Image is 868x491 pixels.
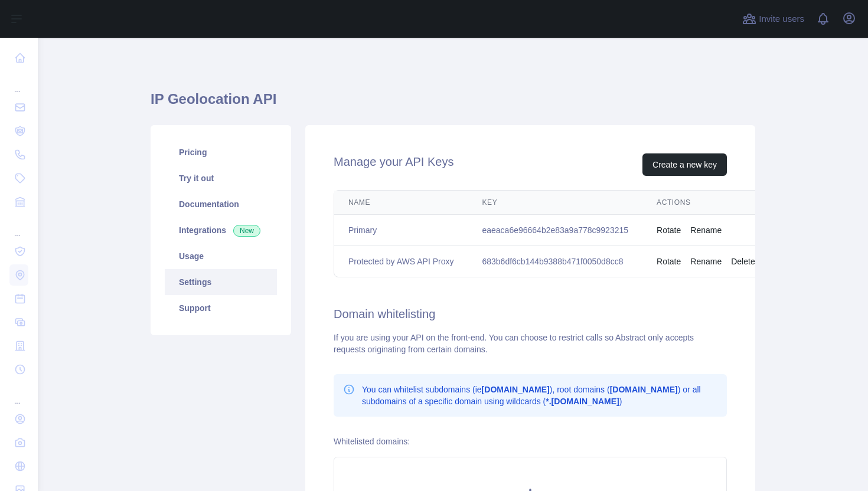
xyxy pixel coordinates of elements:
div: If you are using your API on the front-end. You can choose to restrict calls so Abstract only acc... [334,332,727,355]
button: Invite users [740,9,807,28]
div: ... [9,215,28,238]
a: Settings [165,269,277,295]
button: Rotate [657,256,681,267]
a: Support [165,295,277,321]
button: Rename [690,224,722,236]
a: Documentation [165,191,277,217]
b: *.[DOMAIN_NAME] [546,397,619,406]
h1: IP Geolocation API [151,90,755,118]
b: [DOMAIN_NAME] [482,385,550,394]
th: Name [334,191,468,215]
h2: Domain whitelisting [334,306,727,322]
button: Rotate [657,224,681,236]
a: Integrations New [165,217,277,243]
a: Try it out [165,165,277,191]
td: Protected by AWS API Proxy [334,246,468,277]
button: Delete [731,256,755,267]
a: Pricing [165,139,277,165]
span: Invite users [759,12,804,26]
div: ... [9,71,28,94]
th: Actions [642,191,769,215]
a: Usage [165,243,277,269]
td: 683b6df6cb144b9388b471f0050d8cc8 [468,246,642,277]
th: Key [468,191,642,215]
td: Primary [334,215,468,246]
p: You can whitelist subdomains (ie ), root domains ( ) or all subdomains of a specific domain using... [362,384,717,407]
h2: Manage your API Keys [334,153,453,176]
td: eaeaca6e96664b2e83a9a778c9923215 [468,215,642,246]
label: Whitelisted domains: [334,437,410,446]
span: New [233,225,260,237]
button: Create a new key [642,153,727,176]
button: Rename [690,256,722,267]
div: ... [9,382,28,406]
b: [DOMAIN_NAME] [610,385,678,394]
